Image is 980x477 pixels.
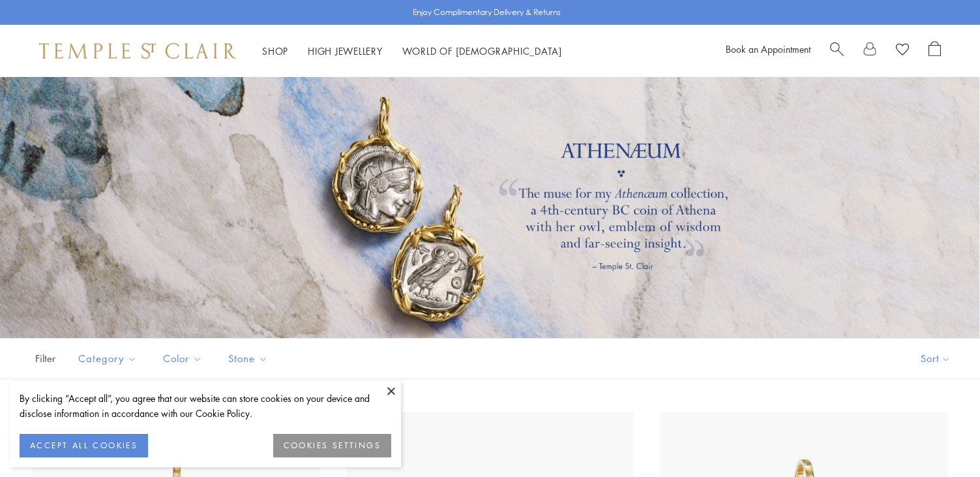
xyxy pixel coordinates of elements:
a: Open Shopping Bag [928,41,941,61]
iframe: Gorgias live chat messenger [915,416,967,464]
a: Search [830,41,844,61]
button: Color [153,344,212,373]
a: World of [DEMOGRAPHIC_DATA]World of [DEMOGRAPHIC_DATA] [402,44,562,57]
button: Category [68,344,147,373]
span: Stone [222,350,278,367]
img: Temple St. Clair [39,43,236,59]
a: High JewelleryHigh Jewellery [308,44,383,57]
button: COOKIES SETTINGS [273,434,391,457]
nav: Main navigation [262,43,562,59]
a: Book an Appointment [726,42,810,55]
span: Category [72,350,147,367]
a: ShopShop [262,44,288,57]
a: View Wishlist [896,41,909,61]
p: Enjoy Complimentary Delivery & Returns [413,6,561,19]
button: Stone [218,344,278,373]
span: Color [156,350,212,367]
button: Show sort by [891,339,980,378]
button: ACCEPT ALL COOKIES [20,434,148,457]
div: By clicking “Accept all”, you agree that our website can store cookies on your device and disclos... [20,391,391,421]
